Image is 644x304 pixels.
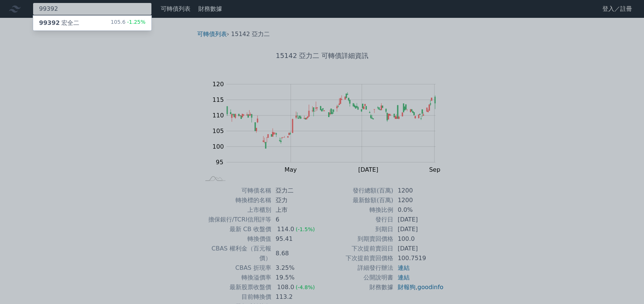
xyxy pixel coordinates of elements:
[125,19,145,25] span: -1.25%
[39,19,79,28] div: 宏全二
[39,19,60,26] span: 99392
[33,16,151,30] a: 99392宏全二 105.6-1.25%
[607,268,644,304] div: 聊天小工具
[110,19,145,28] div: 105.6
[607,268,644,304] iframe: Chat Widget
